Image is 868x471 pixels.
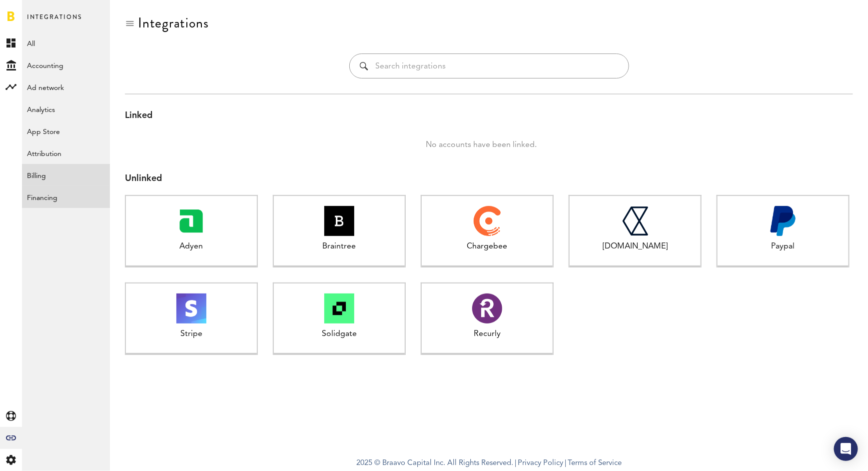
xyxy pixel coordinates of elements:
div: Stripe [126,328,257,340]
a: Terms of Service [568,459,622,467]
input: Search integrations [376,54,619,78]
div: [DOMAIN_NAME] [570,241,701,252]
a: Accounting [22,54,110,76]
div: No accounts have been linked. [110,137,853,152]
div: Paypal [718,241,849,252]
a: Ad network [22,76,110,98]
span: Integrations [27,11,82,32]
div: Linked [125,109,853,122]
a: Analytics [22,98,110,120]
div: Integrations [138,15,209,31]
div: Recurly [422,328,553,340]
a: All [22,32,110,54]
img: Chargebee [474,206,500,236]
span: Support [21,7,57,16]
a: Attribution [22,142,110,164]
div: Chargebee [422,241,553,252]
img: Braintree [324,206,354,236]
div: Unlinked [125,172,853,185]
img: Checkout.com [622,206,648,236]
a: Financing [22,186,110,208]
div: Adyen [126,241,257,252]
a: Billing [22,164,110,186]
img: Recurly [472,293,502,323]
span: 2025 © Braavo Capital Inc. All Rights Reserved. [356,456,513,471]
div: Solidgate [274,328,405,340]
a: Privacy Policy [518,459,563,467]
img: Solidgate [324,293,354,323]
a: App Store [22,120,110,142]
img: Stripe [176,293,206,323]
div: Braintree [274,241,405,252]
img: Adyen [176,206,206,236]
div: Open Intercom Messenger [834,437,858,461]
img: Paypal [768,206,798,236]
